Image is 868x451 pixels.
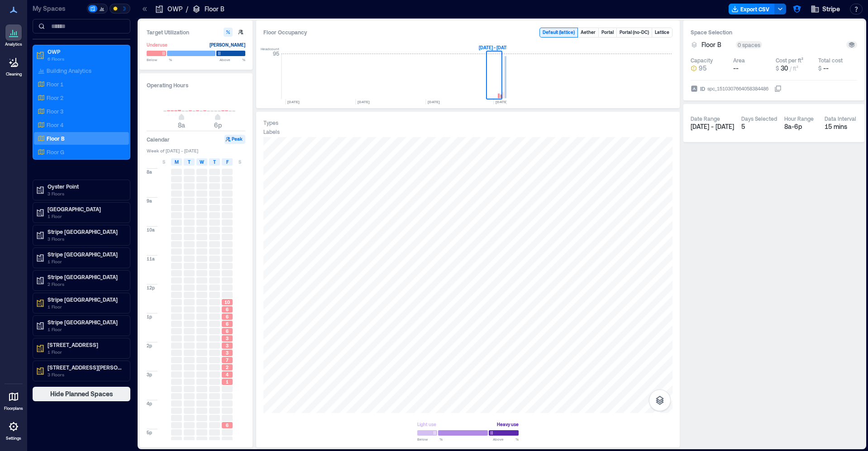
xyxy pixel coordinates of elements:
span: 95 [699,64,706,73]
button: Aether [578,28,598,37]
p: Oyster Point [48,183,124,190]
div: Heavy use [497,420,519,429]
p: [STREET_ADDRESS][PERSON_NAME] [48,364,124,371]
p: Floor B [205,5,224,14]
a: Floorplans [1,386,26,414]
span: 3 [226,335,229,342]
div: Hour Range [784,115,814,122]
button: Peak [224,135,245,144]
p: OWP [48,48,124,55]
span: / ft² [790,65,798,71]
p: / [186,5,188,14]
text: [DATE] [358,100,370,104]
span: W [200,158,204,166]
span: 7 [226,357,229,363]
span: [DATE] - [DATE] [691,123,734,130]
p: Stripe [GEOGRAPHIC_DATA] [48,251,124,258]
p: Analytics [5,42,22,47]
text: [DATE] [287,100,300,104]
span: 8a [147,169,152,175]
p: Floor 4 [47,121,63,128]
span: S [238,158,241,166]
p: 1 Floor [48,258,124,265]
span: 6 [226,328,229,334]
span: 10a [147,227,155,233]
div: Days Selected [741,115,777,122]
button: $ 30 / ft² [776,64,815,73]
span: 4p [147,400,152,407]
span: 6 [226,422,229,428]
p: Floor B [47,135,65,142]
div: 0 spaces [736,41,762,48]
div: 5 [741,122,777,131]
text: [DATE] [428,100,440,104]
span: 2 [226,364,229,370]
span: $ [776,65,779,71]
p: Floor G [47,148,64,156]
span: 8a [178,121,185,129]
a: Settings [3,416,24,444]
div: Date Range [691,115,720,122]
p: OWP [167,5,182,14]
span: Floor B [701,40,721,49]
span: S [162,158,165,166]
span: 1 [226,379,229,385]
h3: Operating Hours [147,81,245,90]
span: -- [733,64,739,72]
h3: Target Utilization [147,28,245,37]
a: Analytics [2,22,25,50]
span: 3p [147,371,152,378]
p: My Spaces [33,4,85,13]
div: Cost per ft² [776,57,803,64]
div: spc_1510307664058384486 [706,84,769,93]
span: 6p [214,121,222,129]
div: Light use [417,420,436,429]
h3: Space Selection [691,28,857,37]
button: Lattice [652,28,672,37]
span: Above % [493,437,519,442]
p: Settings [6,436,21,441]
p: Floor 3 [47,108,63,115]
p: 3 Floors [48,371,124,378]
span: 5p [147,429,152,436]
div: Total cost [818,57,843,64]
div: Capacity [691,57,713,64]
span: 9a [147,198,152,204]
button: Portal (no-DC) [617,28,652,37]
span: Above % [219,57,245,62]
div: Underuse [147,40,167,49]
div: Data Interval [825,115,856,122]
span: 12p [147,285,155,291]
span: Stripe [822,5,840,14]
span: 6 [226,321,229,327]
button: Stripe [808,2,843,16]
p: 3 Floors [48,190,124,197]
span: 6 [226,313,229,320]
h3: Calendar [147,135,170,144]
p: [GEOGRAPHIC_DATA] [48,205,124,213]
button: Floor B [701,40,732,49]
span: Below % [417,437,443,442]
a: Cleaning [2,52,25,80]
button: Hide Planned Spaces [33,387,130,401]
p: Floorplans [4,406,23,411]
p: Stripe [GEOGRAPHIC_DATA] [48,228,124,235]
div: 15 mins [825,122,858,131]
button: 95 [691,64,730,73]
p: Floor 2 [47,94,63,101]
span: 10 [224,299,230,305]
div: Area [733,57,745,64]
p: 1 Floor [48,326,124,333]
button: Portal [599,28,616,37]
span: 6 [226,306,229,313]
p: [STREET_ADDRESS] [48,341,124,348]
p: 1 Floor [48,348,124,356]
span: ID [700,84,705,93]
p: Stripe [GEOGRAPHIC_DATA] [48,296,124,303]
p: Stripe [GEOGRAPHIC_DATA] [48,273,124,280]
span: Below % [147,57,172,62]
span: 4 [226,371,229,378]
text: [DATE] [496,100,508,104]
span: -- [823,64,829,72]
span: 2p [147,342,152,349]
